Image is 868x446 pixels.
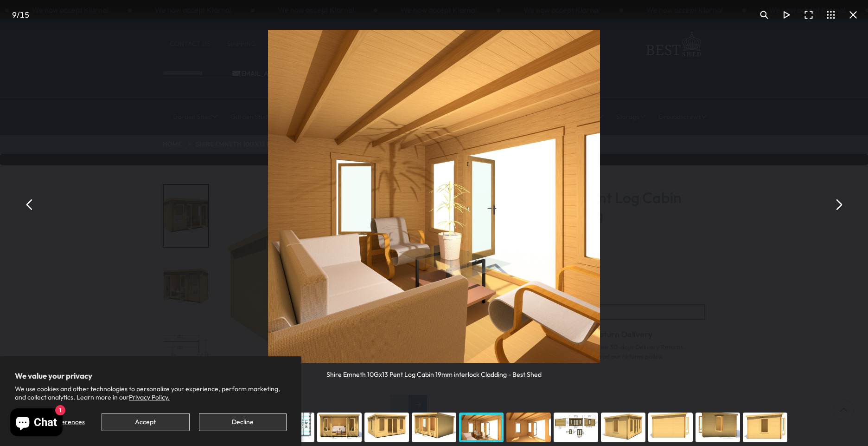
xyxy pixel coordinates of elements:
button: Toggle zoom level [753,4,775,26]
div: Shire Emneth 10Gx13 Pent Log Cabin 19mm interlock Cladding - Best Shed [326,363,542,379]
button: Close [842,4,864,26]
div: / [4,4,37,26]
p: We use cookies and other technologies to personalize your experience, perform marketing, and coll... [15,385,287,401]
inbox-online-store-chat: Shopify online store chat [7,408,65,439]
a: Privacy Policy. [129,393,170,401]
button: Previous [19,193,41,216]
span: 9 [12,10,17,20]
button: Next [827,193,849,216]
button: Toggle thumbnails [820,4,842,26]
button: Decline [199,413,287,431]
span: 15 [20,10,29,20]
h2: We value your privacy [15,371,287,380]
button: Accept [102,413,189,431]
